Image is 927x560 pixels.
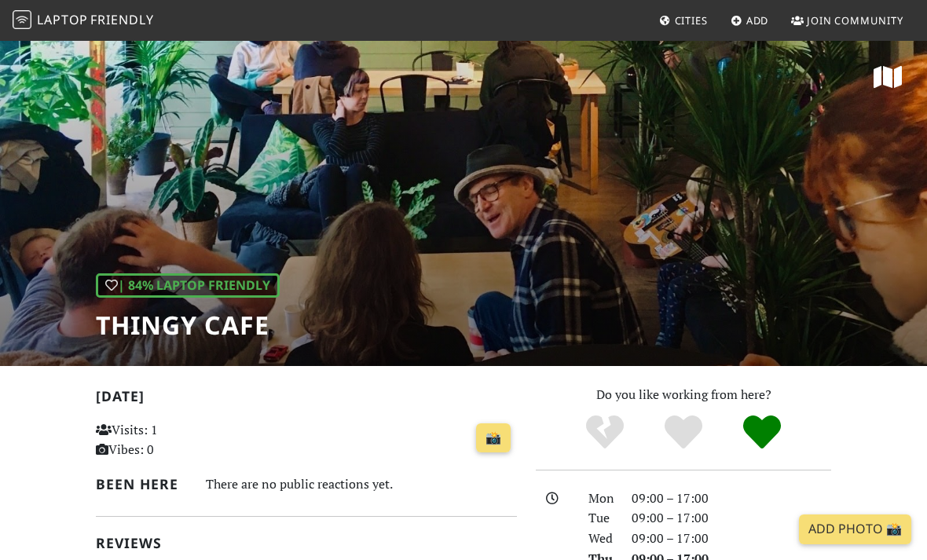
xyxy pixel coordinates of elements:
span: Laptop [37,11,88,28]
img: LaptopFriendly [13,10,31,29]
a: LaptopFriendly LaptopFriendly [13,7,154,35]
div: 09:00 – 17:00 [622,508,841,529]
span: Friendly [90,11,153,28]
a: Add [724,6,775,35]
h2: Been here [96,476,187,492]
span: Cities [675,13,708,27]
div: Mon [579,489,623,509]
a: Join Community [785,6,910,35]
span: Add [746,13,769,27]
p: Do you like working from here? [536,385,831,405]
div: No [566,413,644,452]
div: 09:00 – 17:00 [622,529,841,549]
a: Cities [653,6,714,35]
div: 09:00 – 17:00 [622,489,841,509]
div: | 84% Laptop Friendly [96,273,280,298]
div: Definitely! [723,413,801,452]
p: Visits: 1 Vibes: 0 [96,420,224,460]
a: 📸 [476,423,511,453]
a: Add Photo 📸 [799,514,911,544]
h2: [DATE] [96,388,517,411]
span: Join Community [807,13,903,27]
div: There are no public reactions yet. [206,473,517,496]
div: Yes [644,413,723,452]
h2: Reviews [96,535,517,551]
div: Wed [579,529,623,549]
div: Tue [579,508,623,529]
h1: Thingy Cafe [96,310,280,340]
